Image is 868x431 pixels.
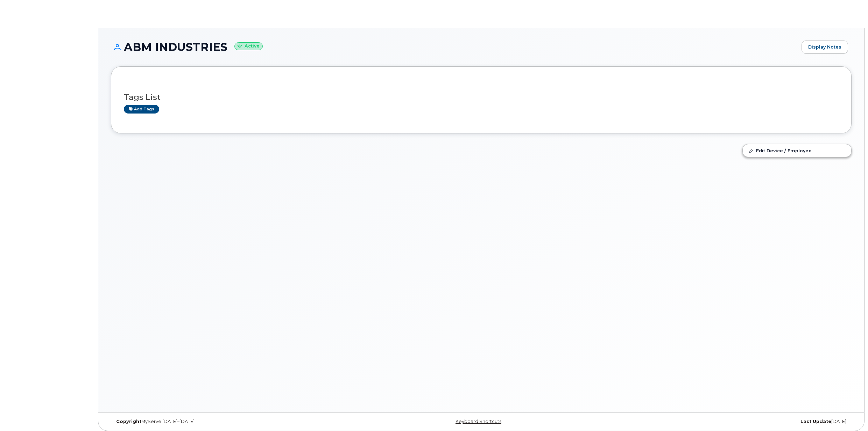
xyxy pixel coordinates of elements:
[116,419,141,424] strong: Copyright
[124,105,159,114] a: Add tags
[234,42,263,50] small: Active
[111,41,798,53] h1: ABM INDUSTRIES
[800,419,831,424] strong: Last Update
[456,419,501,424] a: Keyboard Shortcuts
[124,93,839,102] h3: Tags List
[802,41,848,54] a: Display Notes
[605,419,852,424] div: [DATE]
[111,419,358,424] div: MyServe [DATE]–[DATE]
[743,144,851,157] a: Edit Device / Employee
